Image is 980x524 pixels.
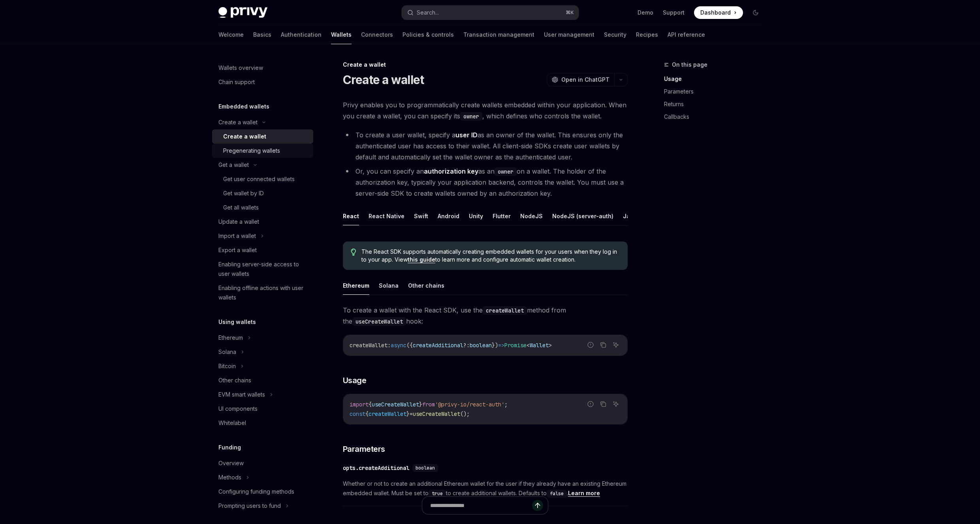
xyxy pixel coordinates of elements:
button: Send message [532,500,543,511]
div: Other chains [218,376,251,385]
a: Get wallet by ID [212,186,313,200]
a: Other chains [212,373,313,387]
button: Flutter [493,207,511,225]
div: Enabling offline actions with user wallets [218,283,308,302]
a: Whitelabel [212,416,313,430]
button: Solana [379,276,399,295]
span: Wallet [530,342,549,349]
span: } [406,410,410,417]
a: User management [544,25,594,44]
div: Chain support [218,77,255,87]
a: Create a wallet [212,129,313,144]
span: Dashboard [700,9,731,17]
strong: user ID [455,131,478,139]
a: Get all wallets [212,200,313,215]
span: => [498,342,504,349]
a: Dashboard [694,6,743,19]
div: Ethereum [218,333,243,342]
a: Basics [253,25,271,44]
div: Solana [218,347,236,357]
button: Swift [414,207,428,225]
a: Chain support [212,75,313,89]
span: createWallet [369,410,406,417]
span: } [419,401,422,408]
code: createWallet [483,306,527,315]
img: dark logo [218,7,267,18]
span: '@privy-io/react-auth' [435,401,504,408]
div: Get a wallet [218,160,249,170]
button: Ask AI [611,399,621,409]
span: = [410,410,413,417]
span: ⌘ K [566,9,574,16]
a: Security [604,25,626,44]
a: Support [663,9,685,17]
li: To create a user wallet, specify a as an owner of the wallet. This ensures only the authenticated... [343,129,628,163]
span: { [369,401,372,408]
a: Parameters [664,85,768,98]
a: Transaction management [463,25,534,44]
span: The React SDK supports automatically creating embedded wallets for your users when they log in to... [361,248,619,264]
button: Report incorrect code [585,340,596,350]
div: Pregenerating wallets [223,146,280,155]
button: Ask AI [611,340,621,350]
span: ; [504,401,508,408]
div: Prompting users to fund [218,501,281,511]
button: Android [438,207,459,225]
div: opts.createAdditional [343,464,409,472]
a: Learn more [568,490,600,497]
svg: Tip [351,249,356,256]
button: Unity [469,207,483,225]
div: Whitelabel [218,418,246,428]
strong: authorization key [424,167,478,175]
a: Wallets overview [212,61,313,75]
code: useCreateWallet [352,317,406,326]
div: Wallets overview [218,63,263,73]
a: Get user connected wallets [212,172,313,186]
a: Callbacks [664,110,768,123]
a: Configuring funding methods [212,485,313,499]
span: ?: [463,342,470,349]
code: owner [460,112,482,121]
div: UI components [218,404,258,414]
a: Update a wallet [212,215,313,229]
div: Enabling server-side access to user wallets [218,260,308,279]
div: Create a wallet [218,118,258,127]
button: React [343,207,359,225]
a: Wallets [331,25,352,44]
code: true [429,490,446,498]
button: NodeJS (server-auth) [552,207,613,225]
h5: Embedded wallets [218,102,269,111]
span: Privy enables you to programmatically create wallets embedded within your application. When you c... [343,99,628,122]
span: }) [492,342,498,349]
a: Policies & controls [403,25,454,44]
span: Whether or not to create an additional Ethereum wallet for the user if they already have an exist... [343,479,628,498]
a: API reference [668,25,705,44]
li: Or, you can specify an as an on a wallet. The holder of the authorization key, typically your app... [343,166,628,199]
a: Usage [664,73,768,85]
span: Usage [343,375,367,386]
div: Get user connected wallets [223,174,295,184]
h1: Create a wallet [343,73,424,87]
div: Configuring funding methods [218,487,294,496]
span: createAdditional [413,342,463,349]
a: Pregenerating wallets [212,144,313,158]
a: Export a wallet [212,243,313,257]
span: On this page [672,60,707,69]
div: Update a wallet [218,217,259,226]
span: useCreateWallet [413,410,460,417]
a: Enabling offline actions with user wallets [212,281,313,305]
button: Toggle dark mode [749,6,762,19]
button: Java [623,207,637,225]
a: Welcome [218,25,244,44]
span: import [350,401,369,408]
button: Search...⌘K [402,6,579,20]
button: NodeJS [520,207,543,225]
span: (); [460,410,470,417]
button: React Native [369,207,404,225]
span: > [549,342,552,349]
div: Create a wallet [223,132,266,141]
span: ({ [406,342,413,349]
span: useCreateWallet [372,401,419,408]
button: Copy the contents from the code block [598,399,608,409]
div: Get wallet by ID [223,189,264,198]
